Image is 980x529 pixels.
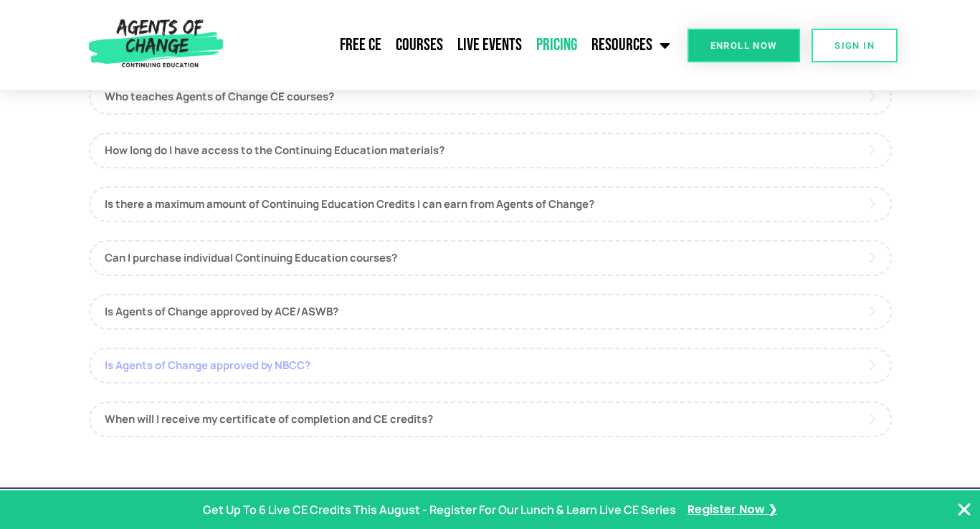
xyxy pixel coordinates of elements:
span: Enroll Now [710,41,777,50]
a: Is Agents of Change approved by NBCC? [89,348,892,383]
p: Get Up To 6 Live CE Credits This August - Register For Our Lunch & Learn Live CE Series [203,500,676,520]
a: Enroll Now [688,29,800,62]
a: Pricing [529,27,584,63]
a: Register Now ❯ [688,500,777,520]
a: Is Agents of Change approved by ACE/ASWB? [89,294,892,330]
a: Who teaches Agents of Change CE courses? [89,79,892,115]
a: How long do I have access to the Continuing Education materials? [89,133,892,168]
a: When will I receive my certificate of completion and CE credits? [89,401,892,437]
button: Close Banner [956,501,973,518]
a: Is there a maximum amount of Continuing Education Credits I can earn from Agents of Change? [89,186,892,222]
a: SIGN IN [812,29,898,62]
a: Courses [389,27,450,63]
nav: Menu [229,27,677,63]
a: Resources [584,27,677,63]
a: Free CE [333,27,389,63]
span: SIGN IN [834,41,875,50]
a: Live Events [450,27,529,63]
a: Can I purchase individual Continuing Education courses? [89,240,892,276]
